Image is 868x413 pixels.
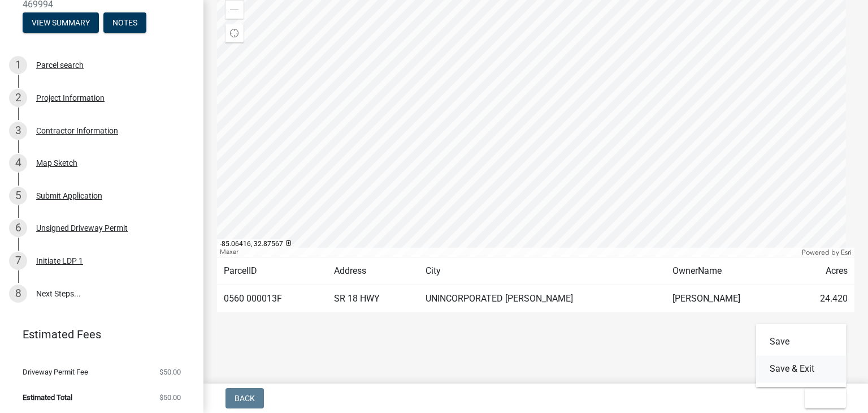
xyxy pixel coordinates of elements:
a: Estimated Fees [9,323,185,346]
button: Save & Exit [756,355,847,382]
span: Back [235,394,255,403]
wm-modal-confirm: Notes [103,19,146,28]
div: 2 [9,89,27,107]
button: Back [225,388,264,408]
td: OwnerName [666,257,791,285]
div: 5 [9,187,27,205]
span: Exit [814,394,830,403]
div: Contractor Information [36,127,118,135]
span: $50.00 [159,394,181,401]
button: Save [756,328,847,355]
div: 4 [9,154,27,172]
td: 24.420 [791,285,854,313]
div: Parcel search [36,61,84,69]
div: Submit Application [36,192,102,200]
div: Powered by [799,248,854,257]
td: [PERSON_NAME] [666,285,791,313]
div: Unsigned Driveway Permit [36,224,128,232]
div: Zoom out [225,1,244,19]
span: $50.00 [159,368,181,376]
wm-modal-confirm: Summary [23,19,99,28]
td: UNINCORPORATED [PERSON_NAME] [419,285,666,313]
td: Acres [791,257,854,285]
a: Esri [841,248,852,256]
div: 8 [9,285,27,303]
span: Driveway Permit Fee [23,368,88,376]
td: ParcelID [217,257,327,285]
button: View Summary [23,12,99,33]
td: Address [327,257,418,285]
div: Find my location [225,24,244,42]
button: Notes [103,12,146,33]
div: Map Sketch [36,159,77,167]
td: 0560 000013F [217,285,327,313]
div: 1 [9,56,27,74]
div: Maxar [217,248,799,257]
div: Exit [756,324,847,387]
span: Estimated Total [23,394,72,401]
div: 6 [9,219,27,237]
td: SR 18 HWY [327,285,418,313]
div: Project Information [36,94,105,102]
div: 3 [9,122,27,140]
td: City [419,257,666,285]
button: Exit [805,388,846,408]
div: Initiate LDP 1 [36,257,83,265]
div: 7 [9,252,27,270]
